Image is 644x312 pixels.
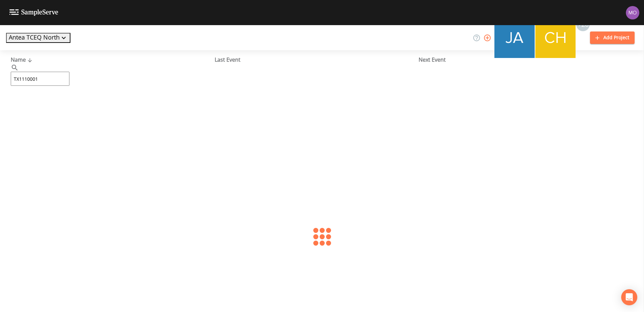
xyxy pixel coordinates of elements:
img: logo [9,9,58,16]
div: Last Event [215,56,419,64]
button: Antea TCEQ North [6,33,70,43]
div: Next Event [419,56,623,64]
input: Search Projects [11,72,69,86]
div: Charles Medina [535,18,576,58]
button: Add Project [590,32,635,44]
div: James Whitmire [494,18,535,58]
img: 2e773653e59f91cc345d443c311a9659 [494,18,535,58]
div: Open Intercom Messenger [621,289,637,305]
img: 4e251478aba98ce068fb7eae8f78b90c [626,6,639,19]
img: c74b8b8b1c7a9d34f67c5e0ca157ed15 [535,18,576,58]
span: Name [11,56,34,63]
